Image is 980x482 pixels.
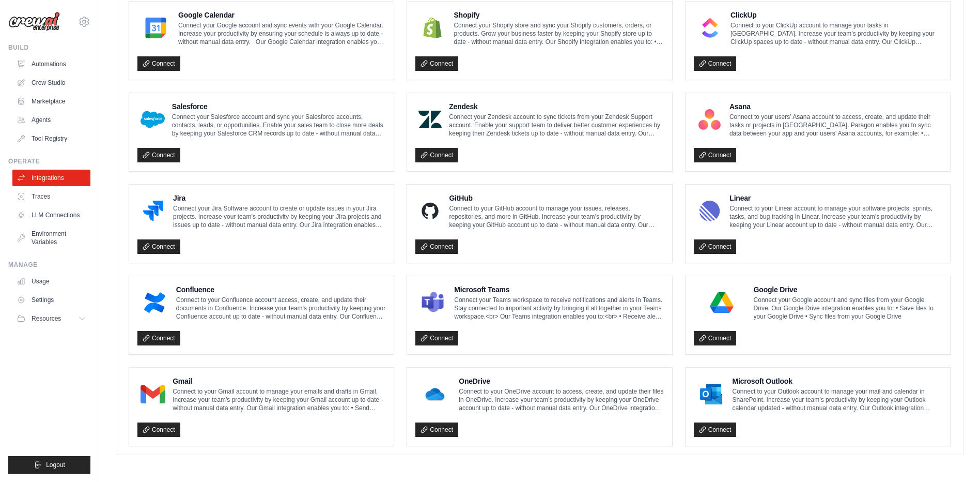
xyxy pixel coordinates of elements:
a: Agents [12,112,90,128]
h4: Google Drive [754,284,942,295]
a: Connect [137,148,180,162]
span: Logout [46,461,65,469]
p: Connect to your Gmail account to manage your emails and drafts in Gmail. Increase your team’s pro... [173,387,385,412]
img: Confluence Logo [141,292,169,313]
button: Resources [12,310,90,327]
p: Connect your Google account and sync events with your Google Calendar. Increase your productivity... [178,21,385,46]
h4: Linear [729,193,942,203]
img: Google Drive Logo [697,292,746,313]
h4: Microsoft Teams [454,284,663,295]
a: Tool Registry [12,130,90,147]
p: Connect your Jira Software account to create or update issues in your Jira projects. Increase you... [173,204,385,229]
h4: Jira [173,193,385,203]
img: Zendesk Logo [418,109,442,130]
a: Connect [694,56,737,71]
h4: OneDrive [459,376,663,386]
a: Crew Studio [12,74,90,91]
h4: Shopify [454,10,663,20]
p: Connect to your Linear account to manage your software projects, sprints, tasks, and bug tracking... [729,204,942,229]
p: Connect to your OneDrive account to access, create, and update their files in OneDrive. Increase ... [459,387,663,412]
img: Logo [8,12,60,32]
a: Connect [137,239,180,254]
img: Google Calendar Logo [141,18,171,38]
a: Connect [694,423,737,437]
div: Build [8,43,90,52]
p: Connect your Shopify store and sync your Shopify customers, orders, or products. Grow your busine... [454,21,663,46]
div: Operate [8,157,90,165]
div: Manage [8,261,90,269]
span: Resources [32,314,61,323]
a: Marketplace [12,93,90,110]
img: ClickUp Logo [697,18,723,38]
img: Linear Logo [697,201,723,221]
a: Connect [694,331,737,345]
a: Traces [12,188,90,205]
h4: ClickUp [730,10,942,20]
a: Connect [415,56,458,71]
a: Connect [415,331,458,345]
a: Environment Variables [12,225,90,250]
p: Connect your Teams workspace to receive notifications and alerts in Teams. Stay connected to impo... [454,296,663,321]
p: Connect to your users’ Asana account to access, create, and update their tasks or projects in [GE... [729,113,942,138]
button: Logout [8,456,90,474]
img: Microsoft Outlook Logo [697,384,725,404]
img: GitHub Logo [418,201,442,221]
a: Integrations [12,170,90,186]
p: Connect to your Confluence account access, create, and update their documents in Confluence. Incr... [176,296,386,321]
a: Connect [137,423,180,437]
img: Salesforce Logo [141,109,165,130]
h4: GitHub [449,193,663,203]
p: Connect to your ClickUp account to manage your tasks in [GEOGRAPHIC_DATA]. Increase your team’s p... [730,21,942,46]
img: Gmail Logo [141,384,165,404]
img: Microsoft Teams Logo [418,292,447,313]
a: Connect [694,148,737,162]
a: Connect [137,56,180,71]
a: Connect [415,423,458,437]
p: Connect your Zendesk account to sync tickets from your Zendesk Support account. Enable your suppo... [449,113,663,138]
img: Asana Logo [697,109,722,130]
img: Shopify Logo [418,18,446,38]
a: Connect [694,239,737,254]
h4: Microsoft Outlook [733,376,942,386]
h4: Google Calendar [178,10,385,20]
h4: Zendesk [449,101,663,112]
a: Connect [415,148,458,162]
p: Connect your Google account and sync files from your Google Drive. Our Google Drive integration e... [754,296,942,321]
h4: Salesforce [172,101,386,112]
p: Connect to your Outlook account to manage your mail and calendar in SharePoint. Increase your tea... [733,387,942,412]
p: Connect to your GitHub account to manage your issues, releases, repositories, and more in GitHub.... [449,204,663,229]
a: LLM Connections [12,207,90,223]
a: Automations [12,56,90,72]
a: Settings [12,292,90,308]
img: Jira Logo [141,201,166,221]
h4: Gmail [173,376,385,386]
h4: Confluence [176,284,386,295]
p: Connect your Salesforce account and sync your Salesforce accounts, contacts, leads, or opportunit... [172,113,386,138]
img: OneDrive Logo [418,384,452,404]
a: Connect [415,239,458,254]
h4: Asana [729,101,942,112]
a: Usage [12,273,90,290]
a: Connect [137,331,180,345]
